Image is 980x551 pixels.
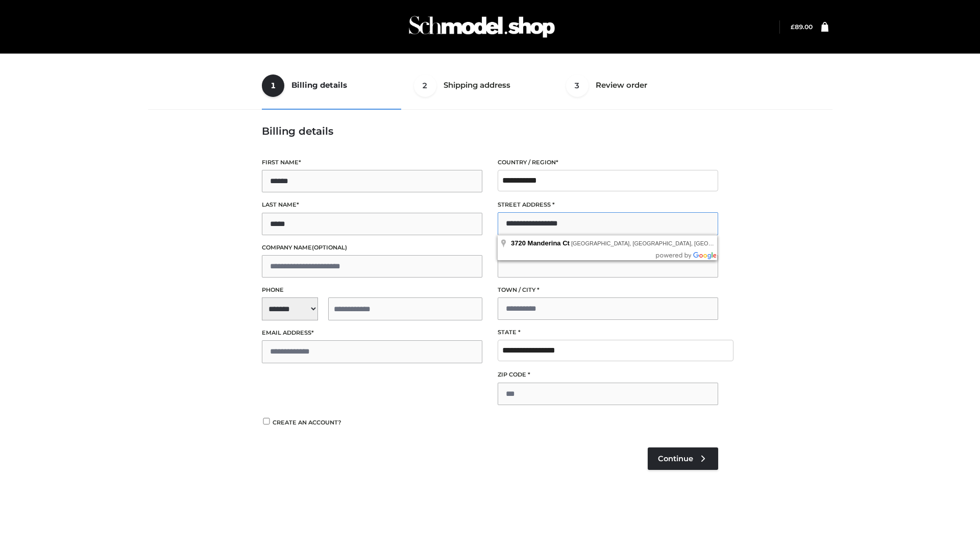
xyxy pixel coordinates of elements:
label: First name [262,158,482,167]
span: Manderina Ct [528,239,570,247]
img: Schmodel Admin 964 [405,7,558,47]
label: Phone [262,285,482,295]
label: ZIP Code [498,370,718,380]
h3: Billing details [262,125,718,137]
label: Company name [262,243,482,253]
label: Last name [262,200,482,210]
label: State [498,328,718,337]
label: Email address [262,328,482,338]
span: 3720 [511,239,526,247]
span: (optional) [312,244,347,251]
span: [GEOGRAPHIC_DATA], [GEOGRAPHIC_DATA], [GEOGRAPHIC_DATA] [571,240,753,246]
input: Create an account? [262,418,271,424]
span: £ [791,23,795,31]
label: Town / City [498,285,718,295]
label: Country / Region [498,158,718,167]
span: Create an account? [273,419,341,426]
label: Street address [498,200,718,210]
a: £89.00 [791,23,813,31]
bdi: 89.00 [791,23,813,31]
a: Continue [648,447,718,470]
span: Continue [658,454,693,463]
